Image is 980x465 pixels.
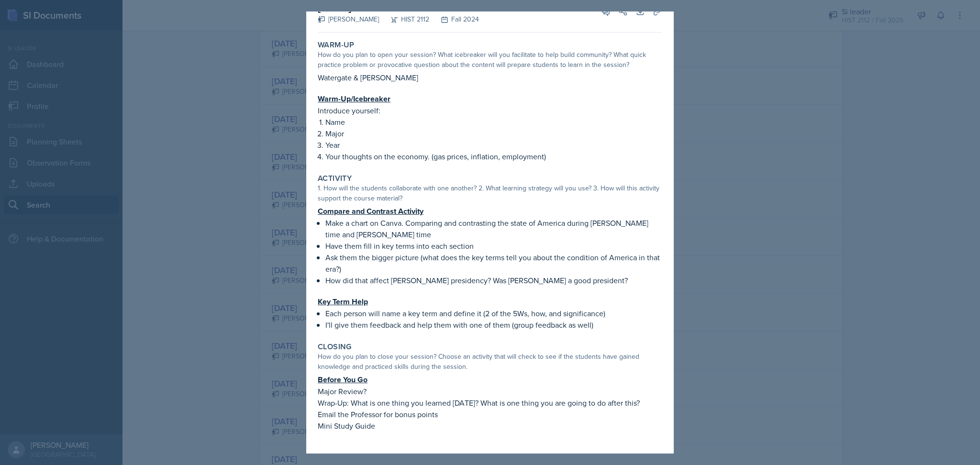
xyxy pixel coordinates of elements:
p: Your thoughts on the economy. (gas prices, inflation, employment) [325,151,662,162]
label: Closing [318,342,352,352]
p: Major [325,128,662,139]
div: How do you plan to open your session? What icebreaker will you facilitate to help build community... [318,50,662,70]
p: Name [325,116,662,128]
p: Major Review? [318,386,662,397]
u: Key Term Help [318,296,368,307]
div: HIST 2112 [379,14,429,24]
u: Before You Go [318,374,367,385]
div: How do you plan to close your session? Choose an activity that will check to see if the students ... [318,352,662,372]
div: [PERSON_NAME] [318,14,379,24]
p: Introduce yourself: [318,105,662,116]
p: Wrap-Up: What is one thing you learned [DATE]? What is one thing you are going to do after this? [318,397,662,409]
p: Email the Professor for bonus points [318,409,662,420]
p: Make a chart on Canva. Comparing and contrasting the state of America during [PERSON_NAME] time a... [325,217,662,240]
p: Each person will name a key term and define it (2 of the 5Ws, how, and significance) [325,308,662,319]
label: Warm-Up [318,40,355,50]
div: Fall 2024 [429,14,479,24]
p: Mini Study Guide [318,420,662,432]
p: Have them fill in key terms into each section [325,240,662,252]
u: Warm-Up/Icebreaker [318,93,390,104]
div: 1. How will the students collaborate with one another? 2. What learning strategy will you use? 3.... [318,183,662,203]
p: Ask them the bigger picture (what does the key terms tell you about the condition of America in t... [325,252,662,275]
p: How did that affect [PERSON_NAME] presidency? Was [PERSON_NAME] a good president? [325,275,662,286]
p: Watergate & [PERSON_NAME] [318,72,662,83]
u: Compare and Contrast Activity [318,206,423,217]
p: Year [325,139,662,151]
p: I'll give them feedback and help them with one of them (group feedback as well) [325,319,662,331]
label: Activity [318,174,352,183]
